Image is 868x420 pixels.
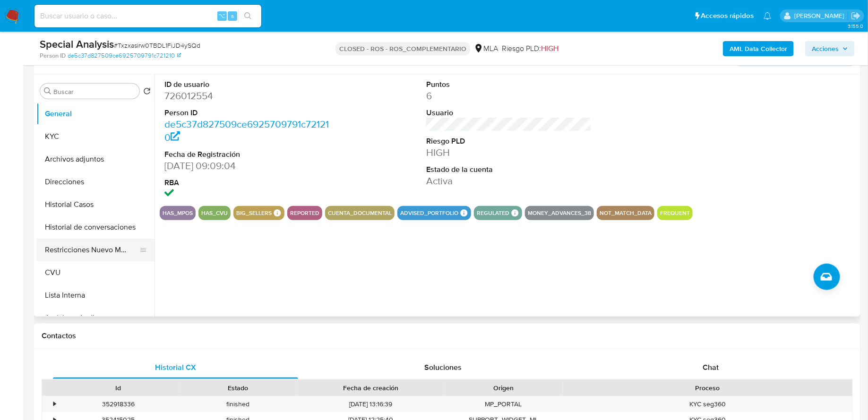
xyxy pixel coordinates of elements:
[36,193,155,216] button: Historial Casos
[848,22,863,30] span: 3.155.0
[65,383,172,393] div: Id
[764,12,772,20] a: Notificaciones
[163,211,193,215] button: has_mpos
[477,211,509,215] button: regulated
[36,239,147,261] button: Restricciones Nuevo Mundo
[36,148,155,171] button: Archivos adjuntos
[426,146,592,159] dd: HIGH
[44,87,52,95] button: Buscar
[328,211,392,215] button: cuenta_documental
[238,9,258,23] button: search-icon
[164,178,330,188] dt: RBA
[36,307,155,329] button: Anticipos de dinero
[36,103,155,125] button: General
[812,41,839,56] span: Acciones
[426,108,592,118] dt: Usuario
[114,41,200,50] span: # Txzxasirw0TBDL1FiJD4ySQd
[42,331,853,341] h1: Contactos
[805,41,855,56] button: Acciones
[723,41,794,56] button: AML Data Collector
[36,216,155,239] button: Historial de conversaciones
[201,211,228,215] button: has_cvu
[426,164,592,175] dt: Estado de la cuenta
[36,171,155,193] button: Direcciones
[143,87,151,98] button: Volver al orden por defecto
[563,396,852,412] div: KYC seg360
[426,174,592,188] dd: Activa
[164,89,330,103] dd: 726012554
[164,79,330,90] dt: ID de usuario
[600,211,652,215] button: not_match_data
[290,211,319,215] button: reported
[335,42,470,55] p: CLOSED - ROS - ROS_COMPLEMENTARIO
[703,362,719,373] span: Chat
[450,383,557,393] div: Origen
[660,211,690,215] button: frequent
[164,117,329,144] a: de5c37d827509ce6925709791c721210
[164,159,330,172] dd: [DATE] 09:09:04
[502,43,559,54] span: Riesgo PLD:
[424,362,462,373] span: Soluciones
[59,396,178,412] div: 352918336
[40,51,66,60] b: Person ID
[218,11,225,20] span: ⌥
[851,11,861,21] a: Salir
[426,136,592,146] dt: Riesgo PLD
[185,383,291,393] div: Estado
[36,284,155,307] button: Lista Interna
[36,261,155,284] button: CVU
[36,125,155,148] button: KYC
[236,211,272,215] button: big_sellers
[541,43,559,54] span: HIGH
[426,79,592,90] dt: Puntos
[298,396,444,412] div: [DATE] 13:16:39
[53,87,136,96] input: Buscar
[68,51,181,60] a: de5c37d827509ce6925709791c721210
[474,43,498,54] div: MLA
[231,11,234,20] span: s
[164,108,330,118] dt: Person ID
[53,400,56,409] div: •
[528,211,591,215] button: money_advances_38
[178,396,298,412] div: finished
[400,211,458,215] button: advised_portfolio
[701,11,754,21] span: Accesos rápidos
[304,383,437,393] div: Fecha de creación
[164,149,330,160] dt: Fecha de Registración
[444,396,563,412] div: MP_PORTAL
[426,89,592,103] dd: 6
[40,36,114,51] b: Special Analysis
[34,10,261,22] input: Buscar usuario o caso...
[570,383,846,393] div: Proceso
[155,362,196,373] span: Historial CX
[730,41,787,56] b: AML Data Collector
[794,11,848,20] p: fabricio.bottalo@mercadolibre.com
